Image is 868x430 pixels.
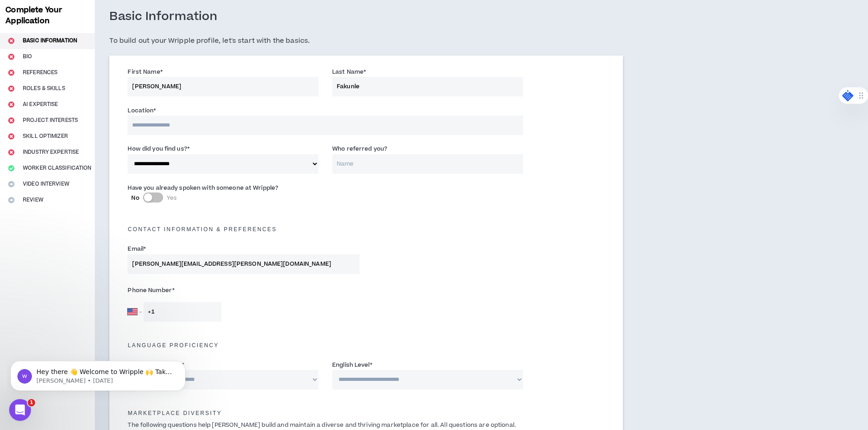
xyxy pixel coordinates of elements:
[128,254,359,274] input: Enter Email
[131,194,139,202] span: No
[121,421,611,430] p: The following questions help [PERSON_NAME] build and maintain a diverse and thriving marketplace ...
[109,9,217,25] h3: Basic Information
[143,192,163,202] button: NoYes
[332,77,523,96] input: Last Name
[128,181,278,195] label: Have you already spoken with someone at Wripple?
[128,283,359,298] label: Phone Number
[128,103,156,118] label: Location
[7,342,189,405] iframe: Intercom notifications message
[128,65,162,79] label: First Name
[128,77,318,96] input: First Name
[167,194,177,202] span: Yes
[2,5,93,26] h3: Complete Your Application
[121,342,611,349] h5: Language Proficiency
[121,226,611,233] h5: Contact Information & preferences
[332,154,523,174] input: Name
[9,399,31,421] iframe: Intercom live chat
[109,35,623,46] h5: To build out your Wripple profile, let's start with the basics.
[332,142,387,156] label: Who referred you?
[332,358,372,372] label: English Level
[332,65,366,79] label: Last Name
[128,142,190,156] label: How did you find us?
[28,399,35,406] span: 1
[128,242,146,256] label: Email
[121,410,611,416] h5: Marketplace Diversity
